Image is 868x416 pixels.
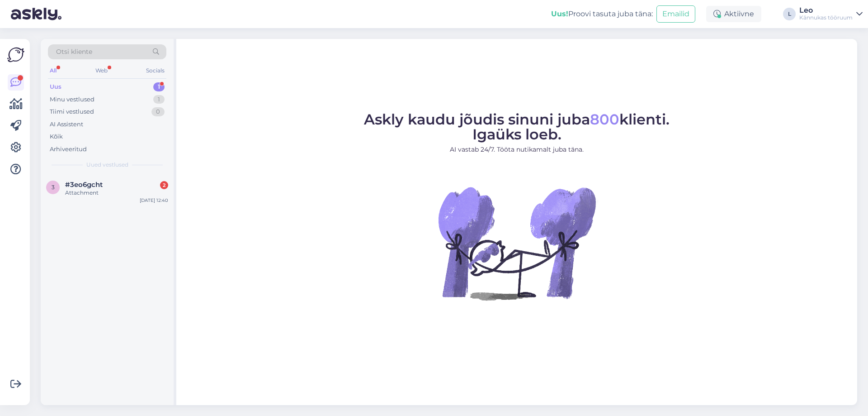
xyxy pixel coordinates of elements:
[153,82,165,91] div: 1
[56,47,92,57] span: Otsi kliente
[94,65,109,77] div: Web
[799,14,853,21] div: Kännukas tööruum
[153,95,165,104] div: 1
[50,132,63,141] div: Kõik
[590,110,619,128] span: 800
[7,46,24,63] img: Askly Logo
[799,7,863,21] a: LeoKännukas tööruum
[65,189,168,197] div: Attachment
[435,162,598,325] img: No Chat active
[364,145,670,154] p: AI vastab 24/7. Tööta nutikamalt juba täna.
[50,120,83,129] div: AI Assistent
[799,7,853,14] div: Leo
[48,65,58,77] div: All
[65,181,103,189] span: #3eo6gcht
[50,145,87,154] div: Arhiveeritud
[551,9,653,19] div: Proovi tasuta juba täna:
[50,95,94,104] div: Minu vestlused
[86,161,128,169] span: Uued vestlused
[144,65,166,77] div: Socials
[364,110,670,143] span: Askly kaudu jõudis sinuni juba klienti. Igaüks loeb.
[50,107,94,116] div: Tiimi vestlused
[656,5,695,23] button: Emailid
[706,6,761,22] div: Aktiivne
[52,184,55,191] span: 3
[140,197,168,204] div: [DATE] 12:40
[50,82,61,91] div: Uus
[783,8,796,20] div: L
[151,107,165,116] div: 0
[551,10,568,18] b: Uus!
[160,181,168,189] div: 2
